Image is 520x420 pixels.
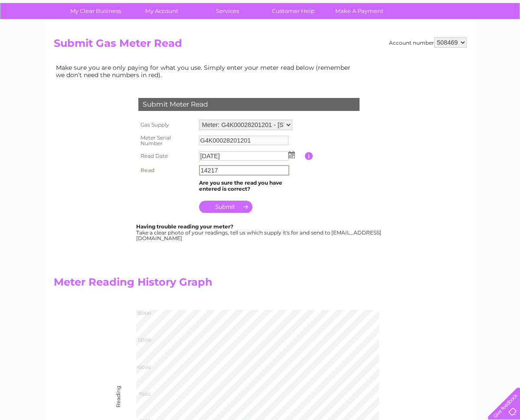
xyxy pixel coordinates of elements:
[192,3,263,19] a: Services
[462,37,484,43] a: Contact
[389,37,408,43] a: Energy
[60,3,131,19] a: My Clear Business
[136,149,197,163] th: Read Date
[136,132,197,150] th: Meter Serial Number
[136,223,233,230] b: Having trouble reading your meter?
[413,37,439,43] a: Telecoms
[305,152,313,160] input: Information
[288,151,295,158] img: ...
[389,37,467,48] div: Account number
[115,400,121,407] div: Reading
[54,62,357,80] td: Make sure you are only paying for what you use. Simply enter your meter read below (remember we d...
[324,3,395,19] a: Make A Payment
[136,224,383,241] div: Take a clear photo of your readings, tell us which supply it's for and send to [EMAIL_ADDRESS][DO...
[56,5,465,42] div: Clear Business is a trading name of Verastar Limited (registered in [GEOGRAPHIC_DATA] No. 3667643...
[197,178,305,194] td: Are you sure the read you have entered is correct?
[136,117,197,132] th: Gas Supply
[138,98,360,111] div: Submit Meter Read
[258,3,329,19] a: Customer Help
[54,276,357,293] h2: Meter Reading History Graph
[54,37,467,54] h2: Submit Gas Meter Read
[126,3,197,19] a: My Account
[199,201,252,213] input: Submit
[445,37,457,43] a: Blog
[18,23,62,49] img: logo.png
[367,37,384,43] a: Water
[491,37,512,43] a: Log out
[356,4,416,15] a: 0333 014 3131
[136,163,197,178] th: Read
